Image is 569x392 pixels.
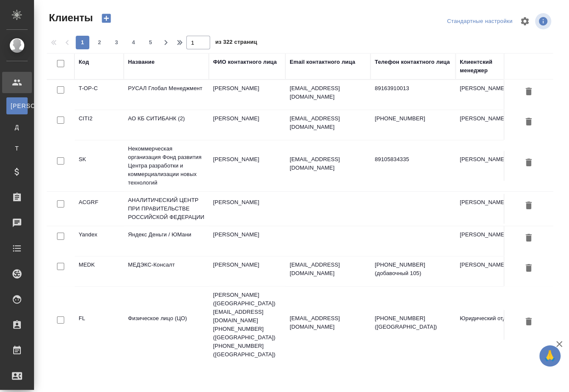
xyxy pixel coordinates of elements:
[521,198,536,214] button: Удалить
[521,114,536,130] button: Удалить
[124,110,209,140] td: АО КБ СИТИБАНК (2)
[455,151,523,181] td: [PERSON_NAME]
[124,192,209,226] td: АНАЛИТИЧЕСКИЙ ЦЕНТР ПРИ ПРАВИТЕЛЬСТВЕ РОССИЙСКОЙ ФЕДЕРАЦИИ
[96,11,117,26] button: Создать
[521,155,536,171] button: Удалить
[93,38,106,47] span: 2
[74,226,124,256] td: Yandex
[209,256,285,286] td: [PERSON_NAME]
[11,144,23,153] span: Т
[209,110,285,140] td: [PERSON_NAME]
[110,36,123,49] button: 3
[290,114,366,131] p: [EMAIL_ADDRESS][DOMAIN_NAME]
[11,123,23,131] span: Д
[127,36,140,49] button: 4
[124,226,209,256] td: Яндекс Деньги / ЮМани
[455,194,523,224] td: [PERSON_NAME]
[521,314,536,330] button: Удалить
[74,110,124,140] td: CITI2
[375,155,451,164] p: 89105834335
[6,119,28,136] a: Д
[215,37,257,49] span: из 322 страниц
[535,13,553,29] span: Посмотреть информацию
[460,58,519,75] div: Клиентский менеджер
[47,11,93,25] span: Клиенты
[144,38,157,47] span: 5
[539,345,560,366] button: 🙏
[455,256,523,286] td: [PERSON_NAME]
[290,314,366,331] p: [EMAIL_ADDRESS][DOMAIN_NAME]
[144,36,157,49] button: 5
[290,261,366,278] p: [EMAIL_ADDRESS][DOMAIN_NAME]
[455,80,523,110] td: [PERSON_NAME]
[521,230,536,246] button: Удалить
[74,151,124,181] td: SK
[521,84,536,100] button: Удалить
[74,80,124,110] td: T-OP-C
[375,58,450,66] div: Телефон контактного лица
[127,38,140,47] span: 4
[521,261,536,276] button: Удалить
[124,80,209,110] td: РУСАЛ Глобал Менеджмент
[74,194,124,224] td: ACGRF
[6,97,28,114] a: [PERSON_NAME]
[455,226,523,256] td: [PERSON_NAME]
[375,84,451,93] p: 89163910013
[209,287,285,363] td: [PERSON_NAME] ([GEOGRAPHIC_DATA]) [EMAIL_ADDRESS][DOMAIN_NAME] [PHONE_NUMBER] ([GEOGRAPHIC_DATA])...
[209,80,285,110] td: [PERSON_NAME]
[543,347,557,365] span: 🙏
[290,58,355,66] div: Email контактного лица
[455,310,523,340] td: Юридический отдел
[93,36,106,49] button: 2
[74,310,124,340] td: FL
[445,15,515,28] div: split button
[124,256,209,286] td: МЕДЭКС-Консалт
[124,140,209,191] td: Некоммерческая организация Фонд развития Центра разработки и коммерциализации новых технологий
[11,102,23,110] span: [PERSON_NAME]
[375,114,451,123] p: [PHONE_NUMBER]
[110,38,123,47] span: 3
[455,110,523,140] td: [PERSON_NAME]
[124,310,209,340] td: Физическое лицо (ЦО)
[209,226,285,256] td: [PERSON_NAME]
[515,11,535,31] span: Настроить таблицу
[74,256,124,286] td: MEDK
[79,58,89,66] div: Код
[209,194,285,224] td: [PERSON_NAME]
[375,261,451,278] p: [PHONE_NUMBER] (добавочный 105)
[6,140,28,157] a: Т
[375,314,451,331] p: [PHONE_NUMBER] ([GEOGRAPHIC_DATA])
[290,84,366,101] p: [EMAIL_ADDRESS][DOMAIN_NAME]
[290,155,366,172] p: [EMAIL_ADDRESS][DOMAIN_NAME]
[209,151,285,181] td: [PERSON_NAME]
[128,58,154,66] div: Название
[213,58,277,66] div: ФИО контактного лица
